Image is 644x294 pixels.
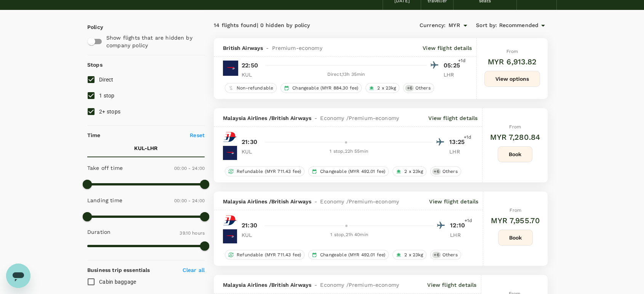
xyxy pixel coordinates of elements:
img: MH [223,213,237,227]
span: Economy / [320,114,348,122]
span: From [509,124,521,129]
h6: MYR 7,955.70 [491,214,540,227]
p: Clear all [183,266,205,274]
p: Show flights that are hidden by company policy [106,34,199,49]
span: + 6 [432,168,441,175]
span: - [311,281,320,289]
div: 14 flights found | 0 hidden by policy [214,21,381,30]
span: +1d [465,217,472,225]
div: 2 x 23kg [392,250,426,260]
p: Time [87,131,101,139]
div: Changeable (MYR 492.01 fee) [308,250,389,260]
p: 22:50 [242,61,258,70]
span: + 6 [405,85,413,91]
p: 12:10 [450,221,469,230]
span: British Airways [223,44,263,52]
p: KUL [242,71,261,78]
span: - [311,114,320,122]
span: Premium-economy [349,281,399,289]
p: 13:25 [449,137,468,147]
span: 00:00 - 24:00 [174,166,205,171]
span: 2 x 23kg [374,85,399,91]
span: 00:00 - 24:00 [174,198,205,203]
span: Direct [99,77,114,83]
span: From [506,49,518,54]
div: Direct , 13h 35min [265,71,427,78]
span: Refundable (MYR 711.43 fee) [234,168,304,175]
p: LHR [444,71,463,78]
span: Others [412,85,434,91]
div: 2 x 23kg [365,83,399,93]
p: 21:30 [242,137,257,147]
span: Others [439,252,461,258]
span: Refundable (MYR 711.43 fee) [234,252,304,258]
span: 2 x 23kg [401,168,426,175]
span: Premium-economy [272,44,322,52]
p: KUL - LHR [134,144,158,152]
span: 39.10 hours [179,230,205,236]
span: Economy / [320,281,348,289]
p: View flight details [429,198,478,205]
span: Changeable (MYR 492.01 fee) [317,252,388,258]
div: Refundable (MYR 711.43 fee) [225,166,304,176]
span: Malaysia Airlines / British Airways [223,281,311,289]
span: Recommended [499,21,538,30]
div: +6Others [430,250,461,260]
span: Changeable (MYR 884.30 fee) [289,85,361,91]
span: Malaysia Airlines / British Airways [223,198,311,205]
p: 05:25 [444,61,463,70]
div: Non-refundable [225,83,277,93]
iframe: Button to launch messaging window [6,264,30,288]
span: Premium-economy [349,198,399,205]
span: Sort by : [476,21,497,30]
p: View flight details [428,114,477,122]
div: Changeable (MYR 492.01 fee) [308,166,389,176]
button: Open [460,20,471,31]
img: BA [223,229,237,243]
div: 1 stop , 21h 40min [265,231,433,239]
p: KUL [242,148,261,155]
img: MH [223,130,237,144]
p: View flight details [427,281,476,289]
p: LHR [449,148,468,155]
span: - [311,198,320,205]
p: 21:30 [242,221,257,230]
span: 2+ stops [99,109,120,115]
div: 1 stop , 22h 55min [265,148,433,155]
img: BA [223,61,238,76]
p: Reset [190,131,205,139]
span: +1d [458,57,466,65]
span: Malaysia Airlines / British Airways [223,114,311,122]
span: - [263,44,272,52]
h6: MYR 6,913.82 [488,56,537,68]
span: Cabin baggage [99,279,136,285]
p: Policy [87,23,94,31]
div: Refundable (MYR 711.43 fee) [225,250,304,260]
strong: Business trip essentials [87,267,150,273]
p: Take off time [87,164,123,172]
img: BA [223,146,237,160]
strong: Stops [87,62,103,68]
button: Book [498,146,532,162]
p: View flight details [423,44,472,52]
span: Changeable (MYR 492.01 fee) [317,168,388,175]
div: 2 x 23kg [392,166,426,176]
div: +6Others [430,166,461,176]
div: +6Others [403,83,434,93]
span: Others [439,168,461,175]
div: Changeable (MYR 884.30 fee) [280,83,362,93]
button: Book [498,230,533,246]
button: View options [484,71,540,87]
span: From [509,208,521,213]
span: Premium-economy [349,114,399,122]
span: Non-refundable [234,85,276,91]
span: 1 stop [99,93,115,99]
p: KUL [242,231,261,239]
span: +1d [464,134,471,141]
span: 2 x 23kg [401,252,426,258]
span: Economy / [320,198,348,205]
p: LHR [450,231,469,239]
p: Landing time [87,197,122,204]
p: Duration [87,228,111,236]
h6: MYR 7,280.84 [490,131,540,143]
